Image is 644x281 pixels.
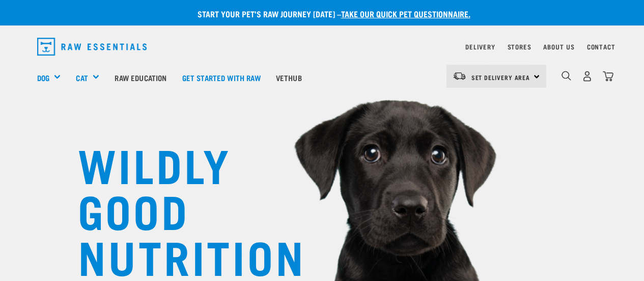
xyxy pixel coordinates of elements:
a: Delivery [465,45,495,48]
img: home-icon@2x.png [603,71,613,82]
nav: dropdown navigation [29,34,615,60]
a: Dog [37,72,49,84]
a: Contact [587,45,615,48]
img: user.png [582,71,593,82]
a: Stores [508,45,531,48]
a: Get started with Raw [175,57,268,98]
a: Vethub [268,57,310,98]
a: take our quick pet questionnaire. [341,11,470,16]
img: Raw Essentials Logo [37,38,147,56]
img: van-moving.png [453,71,466,81]
h1: WILDLY GOOD NUTRITION [78,140,282,278]
img: home-icon-1@2x.png [562,71,571,81]
a: Raw Education [107,57,174,98]
span: Set Delivery Area [471,75,530,79]
a: About Us [543,45,574,48]
a: Cat [76,72,88,84]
